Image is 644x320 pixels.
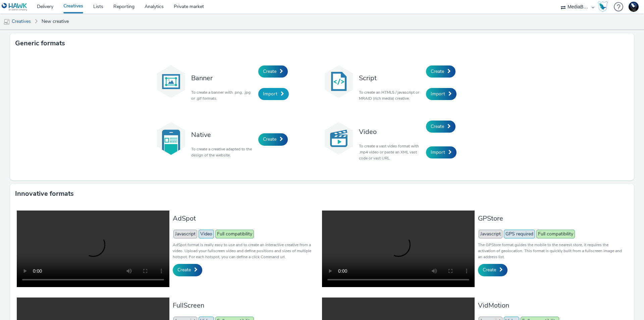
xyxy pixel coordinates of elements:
h3: GPStore [478,214,624,223]
img: video.svg [322,122,356,155]
h3: VidMotion [478,301,624,310]
h3: Script [359,74,423,83]
p: AdSpot format is really easy to use and to create an interactive creative from a video. Upload yo... [173,242,319,260]
p: The GPStore format guides the mobile to the nearest store, it requires the activation of geolocat... [478,242,624,260]
span: Javascript [479,230,502,238]
span: Create [431,68,444,75]
span: Create [177,267,191,273]
h3: FullScreen [173,301,319,310]
p: To create an HTML5 / javascript or MRAID (rich media) creative. [359,89,423,101]
a: Create [258,65,288,78]
span: Create [431,123,444,130]
img: native.svg [154,122,188,155]
p: To create a vast video format with .mp4 video or paste an XML vast code or vast URL. [359,143,423,161]
p: To create a creative adapted to the design of the website. [191,146,255,158]
img: banner.svg [154,65,188,98]
a: Hawk Academy [598,1,610,12]
h3: Generic formats [15,38,65,48]
p: To create a banner with .png, .jpg or .gif formats. [191,89,255,101]
span: Import [431,149,445,155]
a: Create [173,264,202,276]
h3: AdSpot [173,214,319,223]
img: Support Hawk [629,2,639,12]
a: Create [426,65,455,78]
h3: Video [359,127,423,136]
h3: Innovative formats [15,189,74,199]
span: Create [263,136,276,142]
span: Javascript [173,230,197,238]
span: Create [483,267,496,273]
h3: Banner [191,74,255,83]
a: Import [426,88,457,100]
span: Video [199,230,214,238]
img: code.svg [322,65,356,98]
img: mobile [3,18,10,25]
a: Import [426,146,457,158]
img: Hawk Academy [598,1,608,12]
a: Create [478,264,507,276]
span: Full compatibility [536,230,575,238]
a: Import [258,88,289,100]
a: New creative [38,13,72,30]
span: Create [263,68,276,75]
span: Import [431,91,445,97]
span: Import [263,91,277,97]
span: Full compatibility [215,230,254,238]
span: GPS required [504,230,535,238]
a: Create [258,133,288,145]
img: undefined Logo [2,3,28,11]
h3: Native [191,130,255,139]
a: Create [426,121,455,133]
